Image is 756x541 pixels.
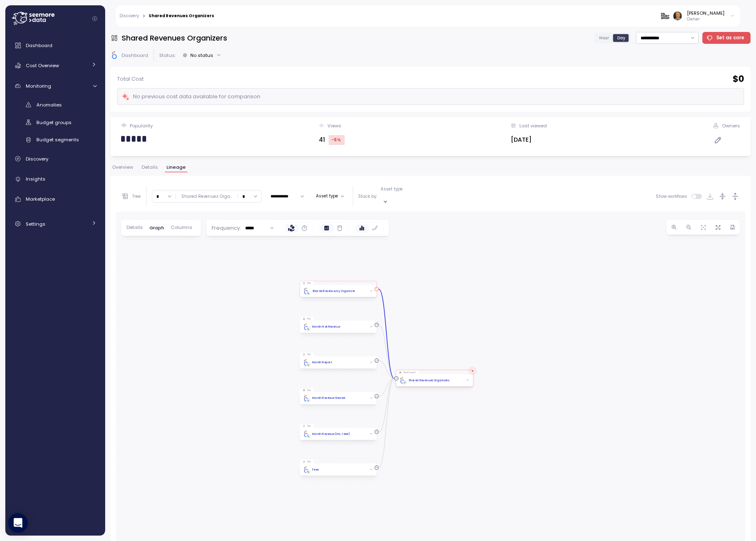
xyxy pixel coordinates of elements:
span: Lineage [167,165,186,170]
div: Open Intercom Messenger [8,513,28,533]
span: Settings [26,221,45,227]
span: Monitoring [26,83,51,89]
div: -5 % [329,135,345,145]
p: Tile [307,389,311,392]
p: Tree [132,194,141,199]
a: Fees [312,468,319,472]
a: Month Revenue Shared [312,396,345,401]
img: 67d93cc2500e54f9b338dc52.PNG [661,11,670,20]
span: Columns [171,225,192,230]
div: Last viewed [519,122,547,129]
button: Collapse navigation [90,16,100,22]
span: Set as core [716,32,744,43]
p: Dashboard [403,371,415,374]
a: Anomalies [9,98,102,111]
div: Shared Revenues Orga ... [181,194,232,199]
p: Tile [307,425,311,428]
span: Day [617,35,625,41]
p: Tile [307,317,311,320]
p: Frequency: [212,224,241,232]
div: No previous cost data available for comparison [122,92,261,102]
span: Graph [149,226,164,230]
div: 41 [319,135,344,145]
span: Details [142,165,158,170]
button: Asset type [313,191,348,201]
div: Popularity [130,122,153,129]
span: Dashboard [26,42,52,49]
a: Settings [9,216,102,232]
a: Month Report [312,360,332,365]
img: ACg8ocJGXzOstUcSGpJl7WsweQqcTcXsmMI3fEIuLrbjajM8c4QeNgY=s96-c [673,11,682,20]
span: [DATE] [511,136,532,144]
div: Owners [722,122,740,129]
span: Budget groups [36,119,72,126]
div: [PERSON_NAME] [687,10,725,16]
p: Tile [307,460,311,463]
div: Shared Revenues Organizers [149,14,214,18]
button: No status [179,49,225,61]
a: Cost Overview [9,57,102,74]
span: Insights [26,176,45,182]
a: Marketplace [9,191,102,208]
div: No status [190,52,213,59]
span: Overview [112,165,133,170]
p: Tile [307,282,311,285]
span: Anomalies [36,102,62,108]
span: Show workflows [656,194,692,199]
p: Owner [687,16,725,22]
span: Cost Overview [26,62,59,69]
p: Tile [307,353,311,356]
a: Discovery [9,151,102,167]
p: Total Cost [117,75,144,83]
span: Hour [600,35,609,41]
a: Budget segments [9,133,102,147]
a: Month Revenue (inc. fees) [312,432,350,436]
a: Discovery [120,14,139,18]
a: Month Net Revenue [312,325,340,329]
p: Asset type [381,186,403,192]
a: Insights [9,171,102,187]
span: Marketplace [26,196,55,202]
a: Dashboard [9,37,102,54]
h2: $ 0 [733,73,744,85]
button: Set as core [702,32,751,44]
span: Discovery [26,156,48,162]
a: Budget groups [9,115,102,129]
a: Shared Revenue, by Organizer [312,289,355,294]
a: Monitoring [9,78,102,94]
p: Dashboard [122,52,148,59]
span: Budget segments [36,136,79,143]
div: Views [328,122,342,129]
span: Details [126,225,143,230]
h3: Shared Revenues Organizers [122,33,227,43]
p: Status: [159,52,176,59]
a: Shared Revenues Organizers [408,378,449,383]
p: Stack by: [359,194,377,199]
div: > [142,14,145,19]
